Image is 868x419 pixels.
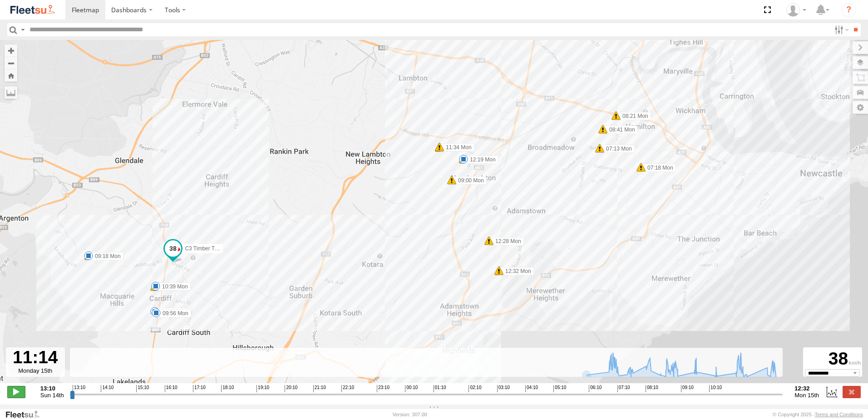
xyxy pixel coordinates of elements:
[469,385,481,392] span: 02:10
[499,267,534,275] label: 12:32 Mon
[156,309,191,317] label: 09:56 Mon
[313,385,326,392] span: 21:10
[40,385,64,392] strong: 13:10
[497,385,510,392] span: 03:10
[853,101,868,114] label: Map Settings
[9,4,56,16] img: fleetsu-logo-horizontal.svg
[773,412,863,417] div: © Copyright 2025 -
[5,69,17,82] button: Zoom Home
[434,385,446,392] span: 01:10
[794,392,819,399] span: Mon 15th Sep 2025
[709,385,722,392] span: 10:10
[89,252,123,260] label: 09:18 Mon
[101,385,113,392] span: 14:10
[185,245,225,252] span: C3 Timber Truck
[393,412,427,417] div: Version: 307.00
[5,86,17,99] label: Measure
[783,3,809,17] div: Chris Sjaardema
[439,143,474,151] label: 11:34 Mon
[155,308,190,316] label: 06:15 Mon
[842,3,856,17] i: ?
[405,385,418,392] span: 00:10
[136,385,149,392] span: 15:10
[589,385,602,392] span: 06:10
[7,386,25,398] label: Play/Stop
[256,385,269,392] span: 19:10
[5,410,47,419] a: Visit our Website
[40,392,64,399] span: Sun 14th Sep 2025
[156,283,191,291] label: 10:39 Mon
[616,112,651,120] label: 08:21 Mon
[5,57,17,69] button: Zoom out
[73,385,85,392] span: 13:10
[681,385,694,392] span: 09:10
[794,385,819,392] strong: 12:32
[603,126,638,134] label: 08:41 Mon
[600,145,635,153] label: 07:13 Mon
[489,237,524,245] label: 12:28 Mon
[553,385,566,392] span: 05:10
[19,23,26,36] label: Search Query
[617,385,630,392] span: 07:10
[843,386,861,398] label: Close
[285,385,297,392] span: 20:10
[464,156,498,164] label: 12:19 Mon
[193,385,206,392] span: 17:10
[804,349,861,369] div: 38
[831,23,850,36] label: Search Filter Options
[377,385,390,392] span: 23:10
[646,385,658,392] span: 08:10
[5,44,17,57] button: Zoom in
[221,385,234,392] span: 18:10
[452,176,487,185] label: 09:00 Mon
[641,164,676,172] label: 07:18 Mon
[165,385,178,392] span: 16:10
[525,385,538,392] span: 04:10
[341,385,354,392] span: 22:10
[815,412,863,417] a: Terms and Conditions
